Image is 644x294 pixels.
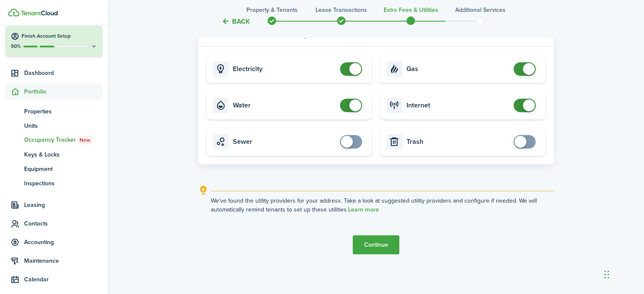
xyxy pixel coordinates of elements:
button: Continue [353,235,399,254]
a: Occupancy TrackerNew [6,133,102,147]
h4: Finish Account Setup [22,33,97,40]
span: Dashboard [24,69,102,77]
a: Units [6,118,102,133]
explanation-description: We've found the utility providers for your address. Take a look at suggested utility providers an... [211,196,554,214]
span: New [80,136,90,144]
a: Keys & Locks [6,147,102,162]
span: Occupancy Tracker [24,135,102,145]
span: Portfolio [24,87,102,96]
a: Equipment [6,162,102,176]
span: Accounting [24,238,102,247]
span: Inspections [24,179,102,188]
card-title: Internet [406,102,509,109]
span: Leasing [24,201,102,209]
h3: Lease Transactions [315,5,367,14]
card-title: Trash [406,138,509,146]
h3: Extra fees & Utilities [384,5,438,14]
card-title: Sewer [233,138,336,146]
a: Properties [6,104,102,118]
button: Back [221,17,250,26]
h3: Additional Services [455,5,506,14]
span: Maintenance [24,256,102,265]
i: outline [198,185,209,195]
div: Drag [604,262,609,287]
span: Properties [24,107,102,116]
card-title: Gas [406,65,509,73]
h3: Property & Tenants [246,5,298,14]
span: Keys & Locks [24,150,102,159]
iframe: Chat Widget [602,253,644,294]
span: Equipment [24,165,102,173]
p: 50% [11,43,21,50]
span: Calendar [24,275,102,284]
a: Learn more [348,206,379,213]
span: Contacts [24,219,102,228]
a: Inspections [6,176,102,190]
img: TenantCloud [21,11,58,16]
card-title: Electricity [233,65,336,73]
span: Units [24,121,102,130]
card-title: Water [233,102,336,109]
button: Finish Account Setup50% [6,26,102,56]
a: Dashboard [6,65,102,81]
img: TenantCloud [8,8,19,16]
